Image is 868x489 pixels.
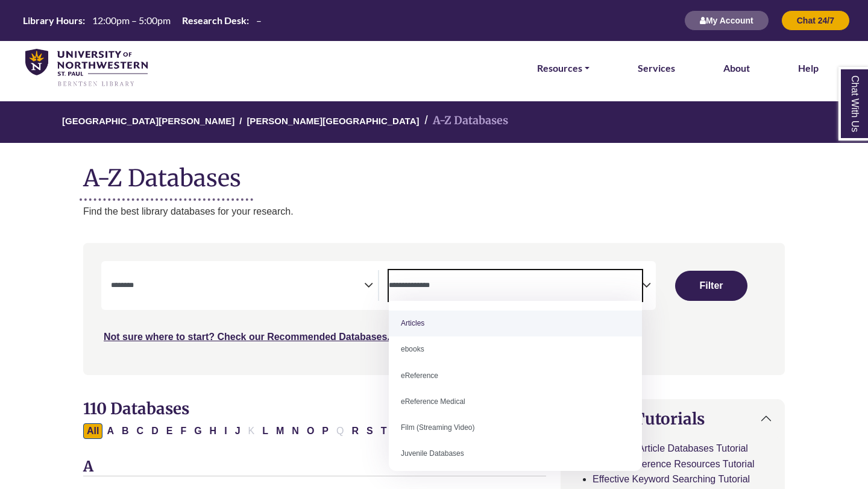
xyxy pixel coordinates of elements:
li: Articles [389,311,642,336]
span: – [256,14,262,26]
div: Alpha-list to filter by first letter of database name [83,425,493,435]
a: Resources [537,60,590,76]
a: Services [638,60,675,76]
li: eReference Medical [389,389,642,415]
li: Film (Streaming Video) [389,415,642,441]
button: Chat 24/7 [781,10,850,31]
p: Find the best library databases for your research. [83,204,785,219]
textarea: Search [389,282,642,291]
a: [GEOGRAPHIC_DATA][PERSON_NAME] [62,114,234,126]
button: Filter Results B [118,423,133,439]
button: All [83,423,102,439]
img: library_home [25,49,148,88]
nav: breadcrumb [83,101,785,143]
button: Filter Results M [272,423,288,439]
h1: A-Z Databases [83,155,785,192]
a: Finding Reference Resources Tutorial [593,459,755,469]
button: Filter Results J [231,423,244,439]
button: Filter Results N [288,423,303,439]
button: Filter Results E [163,423,177,439]
button: Filter Results T [377,423,391,439]
button: Filter Results C [133,423,148,439]
a: Searching Article Databases Tutorial [593,443,748,453]
button: Filter Results F [177,423,190,439]
a: Not sure where to start? Check our Recommended Databases. [104,332,390,342]
button: Helpful Tutorials [561,400,784,438]
th: Library Hours: [18,14,86,27]
span: 110 Databases [83,399,189,418]
button: Filter Results P [318,423,332,439]
a: Effective Keyword Searching Tutorial [593,474,750,484]
h3: A [83,458,546,476]
button: Filter Results D [148,423,162,439]
a: Chat 24/7 [781,15,850,25]
button: Filter Results L [259,423,272,439]
textarea: Search [111,282,364,291]
button: Submit for Search Results [675,271,747,301]
th: Research Desk: [177,14,250,27]
a: [PERSON_NAME][GEOGRAPHIC_DATA] [247,114,419,126]
li: Juvenile Databases [389,441,642,467]
button: My Account [684,10,769,31]
a: Hours Today [18,14,266,28]
a: Help [798,60,819,76]
nav: Search filters [83,243,785,374]
li: eReference [389,363,642,389]
a: About [723,60,750,76]
span: 12:00pm – 5:00pm [92,14,171,26]
button: Filter Results S [363,423,377,439]
button: Filter Results H [206,423,221,439]
a: My Account [684,15,769,25]
li: A-Z Databases [420,112,508,130]
button: Filter Results O [303,423,318,439]
button: Filter Results R [348,423,362,439]
table: Hours Today [18,14,266,25]
button: Filter Results A [103,423,118,439]
button: Filter Results G [190,423,205,439]
button: Filter Results I [221,423,230,439]
li: ebooks [389,336,642,362]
